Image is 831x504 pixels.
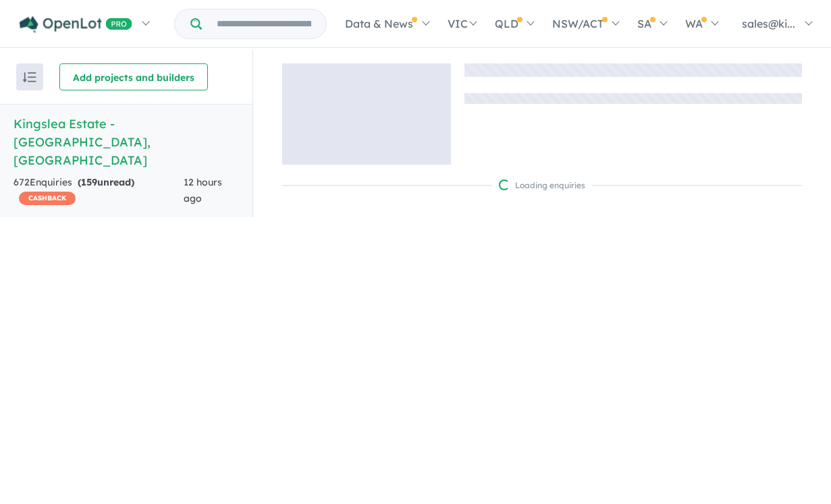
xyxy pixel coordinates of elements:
h5: Kingslea Estate - [GEOGRAPHIC_DATA] , [GEOGRAPHIC_DATA] [14,115,239,169]
span: sales@ki... [742,17,795,30]
div: 672 Enquir ies [14,175,184,207]
strong: ( unread) [78,176,134,188]
img: sort.svg [23,72,36,82]
div: Loading enquiries [499,179,585,192]
input: Try estate name, suburb, builder or developer [205,9,323,38]
button: Add projects and builders [59,63,208,90]
span: 159 [81,176,97,188]
span: CASHBACK [19,192,76,205]
img: Openlot PRO Logo White [20,16,132,33]
span: 12 hours ago [184,176,222,204]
